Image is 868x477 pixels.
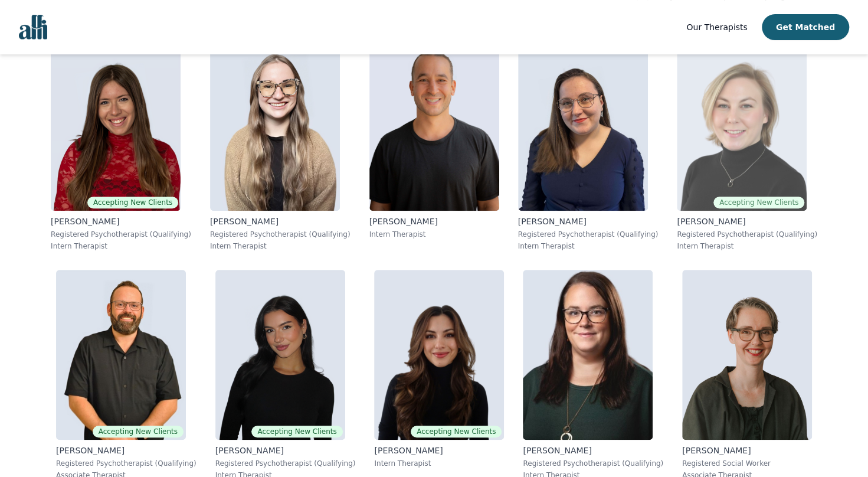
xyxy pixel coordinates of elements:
[19,15,47,40] img: alli logo
[523,270,653,440] img: Andrea_Nordby
[374,459,504,468] p: Intern Therapist
[93,426,184,437] span: Accepting New Clients
[667,31,827,260] a: Jocelyn_CrawfordAccepting New Clients[PERSON_NAME]Registered Psychotherapist (Qualifying)Intern T...
[523,445,663,456] p: [PERSON_NAME]
[518,241,659,251] p: Intern Therapist
[374,270,504,440] img: Saba_Salemi
[51,230,191,239] p: Registered Psychotherapist (Qualifying)
[56,445,196,456] p: [PERSON_NAME]
[51,41,181,211] img: Alisha_Levine
[677,41,807,211] img: Jocelyn_Crawford
[215,270,345,440] img: Alyssa_Tweedie
[369,230,499,239] p: Intern Therapist
[251,426,342,437] span: Accepting New Clients
[682,270,812,440] img: Claire_Cummings
[713,197,804,208] span: Accepting New Clients
[51,215,191,227] p: [PERSON_NAME]
[682,459,812,468] p: Registered Social Worker
[56,270,186,440] img: Josh_Cadieux
[201,31,360,260] a: Faith_Woodley[PERSON_NAME]Registered Psychotherapist (Qualifying)Intern Therapist
[411,426,502,437] span: Accepting New Clients
[51,241,191,251] p: Intern Therapist
[369,215,499,227] p: [PERSON_NAME]
[210,230,351,239] p: Registered Psychotherapist (Qualifying)
[677,230,817,239] p: Registered Psychotherapist (Qualifying)
[215,459,356,468] p: Registered Psychotherapist (Qualifying)
[518,230,659,239] p: Registered Psychotherapist (Qualifying)
[210,41,340,211] img: Faith_Woodley
[686,20,747,34] a: Our Therapists
[762,14,849,40] button: Get Matched
[677,241,817,251] p: Intern Therapist
[518,41,648,211] img: Vanessa_McCulloch
[523,459,663,468] p: Registered Psychotherapist (Qualifying)
[677,215,817,227] p: [PERSON_NAME]
[518,215,659,227] p: [PERSON_NAME]
[210,215,351,227] p: [PERSON_NAME]
[682,445,812,456] p: [PERSON_NAME]
[56,459,196,468] p: Registered Psychotherapist (Qualifying)
[210,241,351,251] p: Intern Therapist
[215,445,356,456] p: [PERSON_NAME]
[686,22,747,32] span: Our Therapists
[369,41,499,211] img: Kavon_Banejad
[374,445,504,456] p: [PERSON_NAME]
[509,31,668,260] a: Vanessa_McCulloch[PERSON_NAME]Registered Psychotherapist (Qualifying)Intern Therapist
[87,197,178,208] span: Accepting New Clients
[41,31,201,260] a: Alisha_LevineAccepting New Clients[PERSON_NAME]Registered Psychotherapist (Qualifying)Intern Ther...
[360,31,509,260] a: Kavon_Banejad[PERSON_NAME]Intern Therapist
